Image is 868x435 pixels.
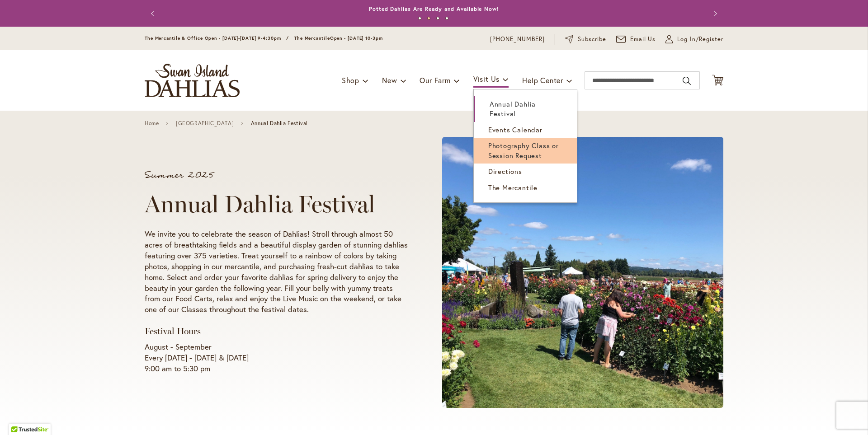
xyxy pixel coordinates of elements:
[369,5,499,12] a: Potted Dahlias Are Ready and Available Now!
[251,120,308,126] span: Annual Dahlia Festival
[145,120,159,126] a: Home
[578,35,606,44] span: Subscribe
[490,35,545,44] a: [PHONE_NUMBER]
[330,35,383,41] span: Open - [DATE] 10-3pm
[522,75,563,85] span: Help Center
[473,74,500,84] span: Visit Us
[145,229,408,315] p: We invite you to celebrate the season of Dahlias! Stroll through almost 50 acres of breathtaking ...
[488,141,559,159] span: Photography Class or Session Request
[145,171,408,180] p: Summer 2025
[436,17,439,20] button: 3 of 4
[145,341,408,374] p: August - September Every [DATE] - [DATE] & [DATE] 9:00 am to 5:30 pm
[145,35,330,41] span: The Mercantile & Office Open - [DATE]-[DATE] 9-4:30pm / The Mercantile
[145,64,240,97] a: store logo
[342,75,359,85] span: Shop
[490,99,536,118] span: Annual Dahlia Festival
[176,120,234,126] a: [GEOGRAPHIC_DATA]
[427,17,430,20] button: 2 of 4
[145,5,163,23] button: Previous
[418,17,421,20] button: 1 of 4
[488,183,538,192] span: The Mercantile
[705,5,723,23] button: Next
[488,125,542,134] span: Events Calendar
[665,35,723,44] a: Log In/Register
[420,75,450,85] span: Our Farm
[565,35,606,44] a: Subscribe
[488,167,522,176] span: Directions
[630,35,656,44] span: Email Us
[445,17,448,20] button: 4 of 4
[616,35,656,44] a: Email Us
[145,326,408,337] h3: Festival Hours
[145,191,408,218] h1: Annual Dahlia Festival
[677,35,723,44] span: Log In/Register
[382,75,397,85] span: New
